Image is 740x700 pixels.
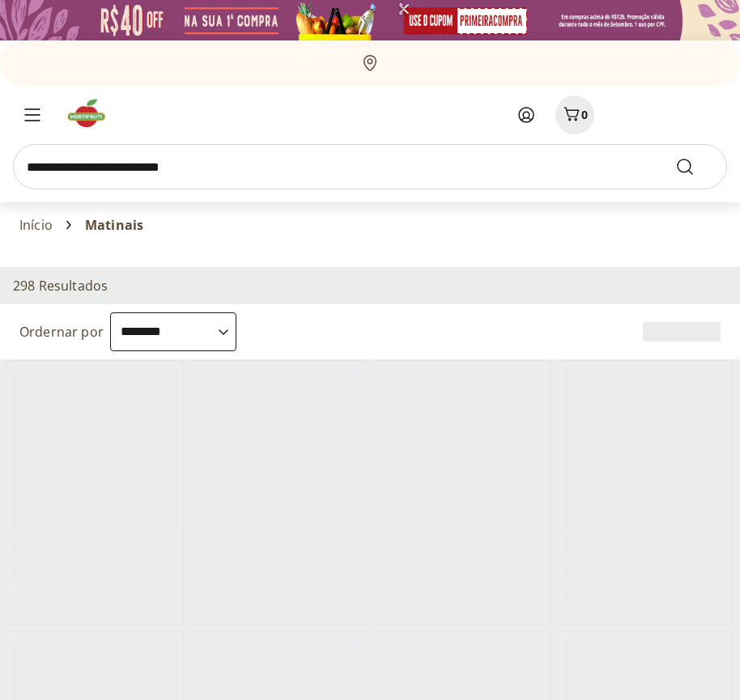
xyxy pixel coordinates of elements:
span: 0 [581,107,588,122]
h2: 298 Resultados [13,277,108,295]
input: search [13,144,727,189]
span: Matinais [85,218,143,232]
img: Hortifruti [65,97,119,129]
a: Início [19,218,53,232]
button: Menu [13,95,52,134]
button: Carrinho [555,95,594,134]
button: Submit Search [675,157,714,176]
label: Ordernar por [19,323,104,341]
